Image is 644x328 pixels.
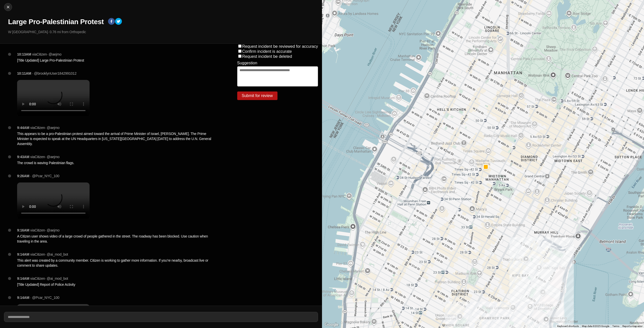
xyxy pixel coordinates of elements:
label: Request incident be deleted [242,54,292,59]
p: 10:11AM [17,71,31,76]
p: via Citizen · @ ai_mod_bot [30,252,68,257]
p: 9:14AM [17,295,29,300]
p: 9:44AM [17,125,29,130]
button: cancel [4,3,12,11]
label: Suggestion [237,61,257,65]
p: W [GEOGRAPHIC_DATA] · 0.76 mi from Orthopedic [8,29,318,34]
p: [Title Updated] Report of Police Activity [17,282,217,287]
p: 9:26AM [17,173,29,178]
p: 9:14AM [17,252,29,257]
p: 10:13AM [17,52,31,57]
p: via Citizen · @ aejmo [30,125,59,130]
p: The crowd is waving Palestinian flags. [17,160,217,165]
p: via Citizen · @ aejmo [32,52,61,57]
img: Google [323,321,340,328]
h1: Large Pro-Palestinian Protest [8,17,104,26]
a: Report a map error [622,325,642,327]
a: Terms (opens in new tab) [612,325,619,327]
button: Keyboard shortcuts [557,324,579,328]
button: facebook [108,18,115,26]
button: Submit for review [237,91,277,100]
p: 9:43AM [17,154,29,159]
p: · @Pcar_NYC_100 [30,173,59,178]
button: twitter [115,18,122,26]
label: Confirm incident is accurate [242,49,292,54]
p: A Citizen user shows video of a large crowd of people gathered in the street. The roadway has bee... [17,234,217,244]
p: [Title Updated] Large Pro-Palestinian Protest [17,58,217,63]
p: via Citizen · @ aejmo [30,154,59,159]
p: via Citizen · @ ai_mod_bot [30,276,68,281]
span: Map data ©2025 Google [582,325,609,327]
p: · @brooklynUser1842991012 [32,71,76,76]
p: 9:16AM [17,228,29,233]
p: via Citizen · @ aejmo [30,228,59,233]
p: This appears to be a pro-Palestinian protest aimed toward the arrival of Prime Minister of Israel... [17,131,217,146]
p: · @Pcar_NYC_100 [30,295,59,300]
label: Request incident be reviewed for accuracy [242,44,318,49]
a: Open this area in Google Maps (opens a new window) [323,321,340,328]
p: 9:14AM [17,276,29,281]
img: cancel [6,5,11,10]
p: This alert was created by a community member. Citizen is working to gather more information. If y... [17,258,217,268]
